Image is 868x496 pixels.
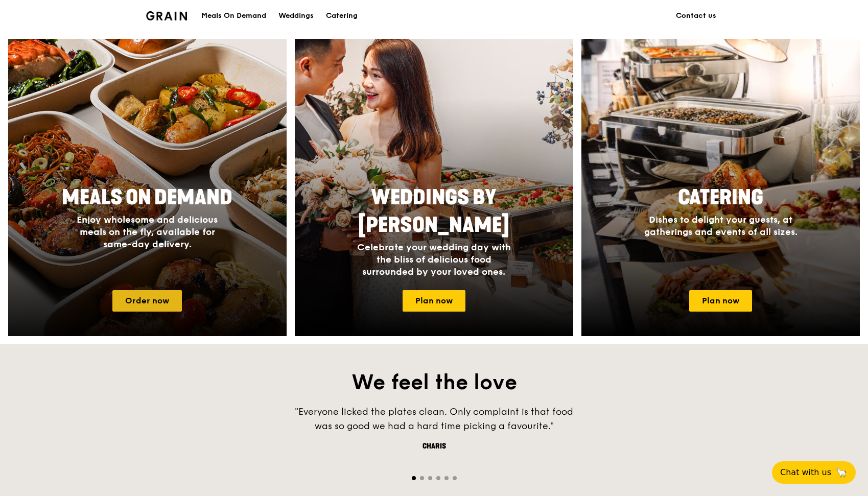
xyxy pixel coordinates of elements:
a: Contact us [670,1,722,31]
span: 🦙 [835,466,848,479]
span: Go to slide 2 [420,476,424,480]
span: Celebrate your wedding day with the bliss of delicious food surrounded by your loved ones. [357,242,511,277]
div: "Everyone licked the plates clean. Only complaint is that food was so good we had a hard time pic... [281,405,588,433]
a: CateringDishes to delight your guests, at gatherings and events of all sizes.Plan now [581,39,860,336]
span: Go to slide 5 [444,476,449,480]
button: Chat with us🦙 [772,461,856,484]
div: Weddings [278,1,314,31]
a: Plan now [403,290,465,312]
img: catering-card.e1cfaf3e.jpg [581,39,860,336]
span: Chat with us [780,466,831,479]
div: Charis [281,441,588,452]
a: Weddings by [PERSON_NAME]Celebrate your wedding day with the bliss of delicious food surrounded b... [295,39,573,336]
a: Order now [112,290,182,312]
span: Weddings by [PERSON_NAME] [358,185,509,238]
div: Meals On Demand [201,1,266,31]
a: Plan now [689,290,752,312]
a: Catering [320,1,364,31]
a: Meals On DemandEnjoy wholesome and delicious meals on the fly, available for same-day delivery.Or... [8,39,287,336]
span: Meals On Demand [62,185,232,210]
span: Go to slide 6 [453,476,457,480]
span: Enjoy wholesome and delicious meals on the fly, available for same-day delivery. [77,214,218,250]
img: Grain [146,11,187,20]
span: Catering [678,185,763,210]
span: Go to slide 3 [428,476,432,480]
img: weddings-card.4f3003b8.jpg [295,39,573,336]
span: Go to slide 4 [436,476,440,480]
span: Go to slide 1 [412,476,416,480]
div: Catering [326,1,358,31]
span: Dishes to delight your guests, at gatherings and events of all sizes. [644,214,797,238]
a: Weddings [272,1,320,31]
